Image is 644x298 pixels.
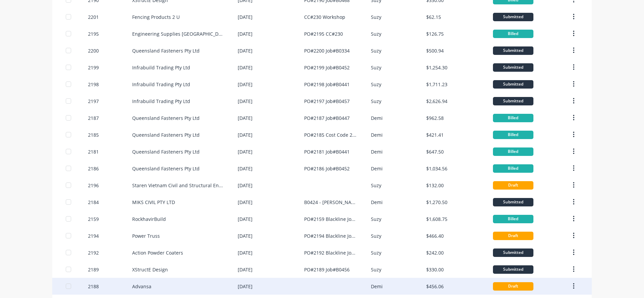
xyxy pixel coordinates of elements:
[426,182,444,189] div: $132.00
[493,63,533,72] div: Submitted
[238,30,253,37] div: [DATE]
[426,283,444,290] div: $456.06
[371,249,381,256] div: Suzy
[238,266,253,273] div: [DATE]
[426,47,444,54] div: $500.94
[88,182,99,189] div: 2196
[132,283,151,290] div: Advansa
[238,98,253,105] div: [DATE]
[238,81,253,88] div: [DATE]
[371,182,381,189] div: Suzy
[493,131,533,139] div: Billed
[238,232,253,239] div: [DATE]
[371,13,381,21] div: Suzy
[493,114,533,122] div: Billed
[88,47,99,54] div: 2200
[88,131,99,138] div: 2185
[493,232,533,240] div: Draft
[132,131,200,138] div: Queensland Fasteners Pty Ltd
[371,266,381,273] div: Suzy
[493,215,533,223] div: Billed
[493,147,533,156] div: Billed
[426,199,447,206] div: $1,270.50
[238,283,253,290] div: [DATE]
[304,81,350,88] div: PO#2198 Job#B0441
[238,13,253,21] div: [DATE]
[132,98,190,105] div: Infrabuild Trading Pty Ltd
[493,181,533,190] div: Draft
[371,131,383,138] div: Demi
[132,13,180,21] div: Fencing Products 2 U
[371,47,381,54] div: Suzy
[304,249,357,256] div: PO#2192 Blackline Job#F012
[88,64,99,71] div: 2199
[371,165,383,172] div: Demi
[304,232,357,239] div: PO#2194 Blackline Job#76
[304,148,350,155] div: PO#2181 Job#B0441
[426,131,444,138] div: $421.41
[132,216,166,223] div: RockhavirBuild
[493,282,533,291] div: Draft
[238,131,253,138] div: [DATE]
[426,232,444,239] div: $466.40
[88,266,99,273] div: 2189
[238,165,253,172] div: [DATE]
[132,165,200,172] div: Queensland Fasteners Pty Ltd
[238,114,253,122] div: [DATE]
[132,182,224,189] div: Staren Vietnam Civil and Structural Engineers Group
[493,80,533,89] div: Submitted
[132,81,190,88] div: Infrabuild Trading Pty Ltd
[304,216,357,223] div: PO#2159 Blackline Job Number B0334 INV-0358
[238,64,253,71] div: [DATE]
[304,266,350,273] div: PO#2189 Job#B0456
[493,97,533,105] div: Submitted
[493,198,533,206] div: Submitted
[238,199,253,206] div: [DATE]
[371,30,381,37] div: Suzy
[371,199,383,206] div: Demi
[132,30,224,37] div: Engineering Supplies [GEOGRAPHIC_DATA]
[426,30,444,37] div: $126.75
[238,182,253,189] div: [DATE]
[304,98,350,105] div: PO#2197 Job#B0457
[493,30,533,38] div: Billed
[88,81,99,88] div: 2198
[132,114,200,122] div: Queensland Fasteners Pty Ltd
[426,114,444,122] div: $962.58
[88,216,99,223] div: 2159
[132,64,190,71] div: Infrabuild Trading Pty Ltd
[88,249,99,256] div: 2192
[426,266,444,273] div: $330.00
[426,148,444,155] div: $647.50
[88,13,99,21] div: 2201
[493,13,533,21] div: Submitted
[493,249,533,257] div: Submitted
[426,64,447,71] div: $1,254.30
[371,98,381,105] div: Suzy
[426,165,447,172] div: $1,034.56
[304,165,350,172] div: PO#2186 Job#B0452
[426,13,441,21] div: $62.15
[238,47,253,54] div: [DATE]
[304,64,350,71] div: PO#2199 Job#B0452
[132,266,168,273] div: XStructE Design
[304,199,357,206] div: B0424 - [PERSON_NAME] - Trusses and Post, 2 Loads
[426,98,447,105] div: $2,626.94
[132,199,175,206] div: MIKS CIVIL PTY LTD
[426,249,444,256] div: $242.00
[426,81,447,88] div: $1,711.23
[132,249,183,256] div: Action Powder Coaters
[88,165,99,172] div: 2186
[88,30,99,37] div: 2195
[132,232,160,239] div: Power Truss
[88,98,99,105] div: 2197
[132,148,200,155] div: Queensland Fasteners Pty Ltd
[493,46,533,55] div: Submitted
[371,232,381,239] div: Suzy
[304,114,350,122] div: PO#2187 Job#B0447
[371,148,383,155] div: Demi
[88,148,99,155] div: 2181
[88,199,99,206] div: 2184
[493,265,533,274] div: Submitted
[132,47,200,54] div: Queensland Fasteners Pty Ltd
